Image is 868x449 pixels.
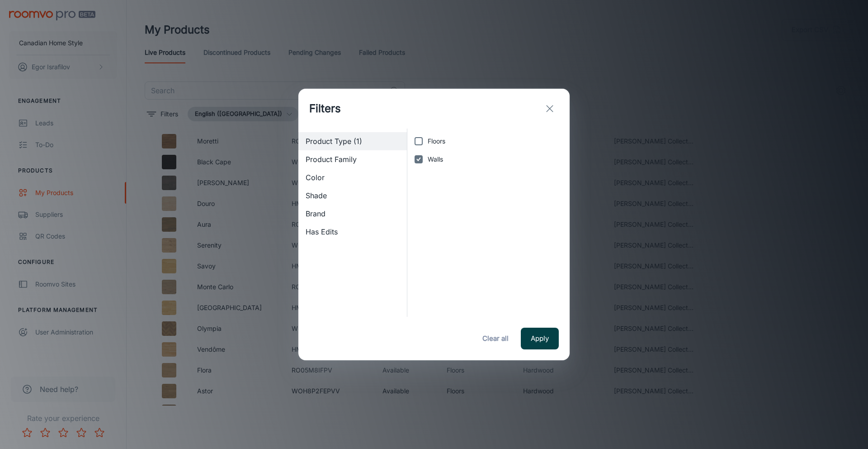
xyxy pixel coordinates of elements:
span: Floors [428,136,445,146]
button: Clear all [477,328,514,349]
span: Shade [306,190,400,201]
button: Apply [521,328,559,349]
span: Brand [306,208,400,219]
h1: Filters [309,100,341,117]
span: Color [306,172,400,183]
div: Product Type (1) [298,132,407,150]
div: Product Family [298,150,407,168]
div: Shade [298,186,407,205]
span: Walls [428,154,443,164]
span: Product Type (1) [306,136,400,147]
div: Brand [298,205,407,223]
span: Has Edits [306,226,400,237]
button: exit [541,100,559,118]
div: Has Edits [298,223,407,241]
span: Product Family [306,154,400,165]
div: Color [298,168,407,186]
